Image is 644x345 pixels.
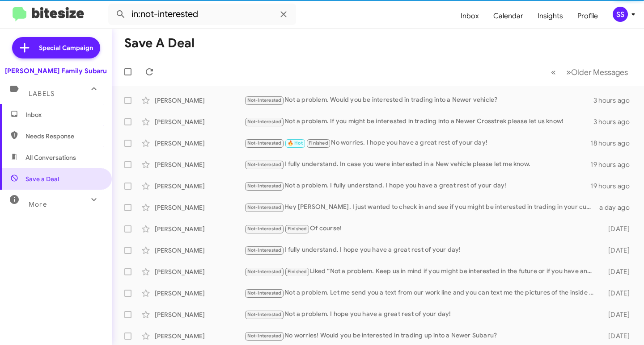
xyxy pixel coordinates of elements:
[244,266,598,277] div: Liked “Not a problem. Keep us in mind if you might be interested in the future or if you have any...
[309,140,328,146] span: Finished
[244,224,598,234] div: Of course!
[247,97,282,103] span: Not-Interested
[566,67,571,78] span: »
[155,289,244,298] div: [PERSON_NAME]
[570,3,605,29] a: Profile
[598,289,637,298] div: [DATE]
[571,67,628,77] span: Older Messages
[598,310,637,319] div: [DATE]
[247,162,282,167] span: Not-Interested
[155,203,244,212] div: [PERSON_NAME]
[247,290,282,296] span: Not-Interested
[244,95,593,105] div: Not a problem. Would you be interested in trading into a Newer vehicle?
[530,3,570,29] a: Insights
[247,183,282,189] span: Not-Interested
[29,90,55,98] span: Labels
[598,224,637,233] div: [DATE]
[155,246,244,255] div: [PERSON_NAME]
[247,312,282,317] span: Not-Interested
[288,226,307,232] span: Finished
[590,182,637,191] div: 19 hours ago
[247,119,282,125] span: Not-Interested
[486,3,530,29] a: Calendar
[155,267,244,276] div: [PERSON_NAME]
[247,226,282,232] span: Not-Interested
[25,132,102,141] span: Needs Response
[244,245,598,255] div: I fully understand. I hope you have a great rest of your day!
[244,309,598,320] div: Not a problem. I hope you have a great rest of your day!
[593,96,637,105] div: 3 hours ago
[244,288,598,298] div: Not a problem. Let me send you a text from our work line and you can text me the pictures of the ...
[598,332,637,341] div: [DATE]
[25,153,76,162] span: All Conversations
[25,175,59,183] span: Save a Deal
[247,333,282,339] span: Not-Interested
[551,67,556,78] span: «
[29,200,47,208] span: More
[155,96,244,105] div: [PERSON_NAME]
[124,36,195,50] h1: Save a Deal
[108,4,296,25] input: Search
[247,269,282,274] span: Not-Interested
[155,139,244,148] div: [PERSON_NAME]
[244,116,593,127] div: Not a problem. If you might be interested in trading into a Newer Crosstrek please let us know!
[244,181,590,191] div: Not a problem. I fully understand. I hope you have a great rest of your day!
[155,310,244,319] div: [PERSON_NAME]
[155,182,244,191] div: [PERSON_NAME]
[561,63,633,81] button: Next
[25,110,102,119] span: Inbox
[613,7,628,22] div: SS
[598,267,637,276] div: [DATE]
[590,160,637,169] div: 19 hours ago
[155,224,244,233] div: [PERSON_NAME]
[247,247,282,253] span: Not-Interested
[5,67,107,75] div: [PERSON_NAME] Family Subaru
[590,139,637,148] div: 18 hours ago
[546,63,633,81] nav: Page navigation example
[605,7,634,22] button: SS
[155,332,244,341] div: [PERSON_NAME]
[244,331,598,341] div: No worries! Would you be interested in trading up into a Newer Subaru?
[244,159,590,170] div: I fully understand. In case you were interested in a New vehicle please let me know.
[155,160,244,169] div: [PERSON_NAME]
[598,246,637,255] div: [DATE]
[247,140,282,146] span: Not-Interested
[12,37,100,58] a: Special Campaign
[288,269,307,274] span: Finished
[593,117,637,126] div: 3 hours ago
[244,202,598,212] div: Hey [PERSON_NAME]. I just wanted to check in and see if you might be interested in trading in you...
[598,203,637,212] div: a day ago
[453,3,486,29] a: Inbox
[244,138,590,148] div: No worries. I hope you have a great rest of your day!
[39,43,93,52] span: Special Campaign
[155,117,244,126] div: [PERSON_NAME]
[247,204,282,210] span: Not-Interested
[546,63,561,81] button: Previous
[288,140,303,146] span: 🔥 Hot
